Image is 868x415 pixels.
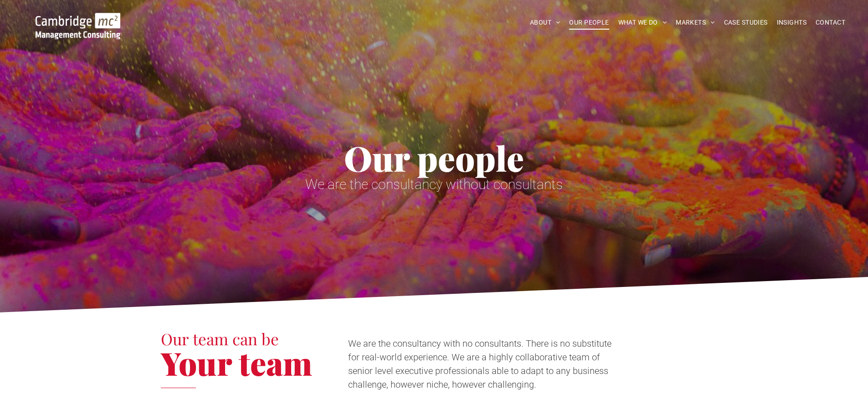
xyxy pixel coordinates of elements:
span: We are the consultancy without consultants [305,176,563,192]
a: MARKETS [671,15,719,30]
span: Your team [161,341,312,384]
img: Go to Homepage [36,13,120,39]
a: CASE STUDIES [719,15,772,30]
a: Your Business Transformed | Cambridge Management Consulting [36,14,120,24]
a: WHAT WE DO [614,15,672,30]
a: CONTACT [811,15,850,30]
span: We are the consultancy with no consultants. There is no substitute for real-world experience. We ... [348,338,611,390]
a: ABOUT [525,15,565,30]
a: INSIGHTS [772,15,811,30]
span: Our team can be [161,328,279,349]
span: Our people [344,135,524,180]
a: OUR PEOPLE [565,15,613,30]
